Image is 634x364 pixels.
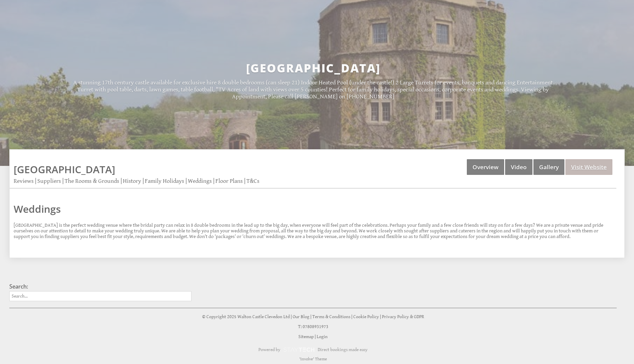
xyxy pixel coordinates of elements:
a: Privacy Policy & GDPR [382,314,424,319]
a: Visit Website [565,159,612,175]
img: scrumpy.png [283,346,315,354]
a: © Copyright 2025 Walton Castle Clevedon Ltd [202,314,290,319]
a: Overview [467,159,504,175]
h2: [GEOGRAPHIC_DATA] [70,60,556,76]
a: Login [317,334,328,339]
a: The Rooms & Grounds [65,178,119,184]
a: Gallery [533,159,564,175]
a: Weddings [14,202,612,216]
a: Video [505,159,532,175]
span: | [310,314,311,319]
a: Cookie Policy [353,314,379,319]
a: Powered byDirect bookings made easy [9,344,617,355]
input: Search... [9,291,191,301]
span: | [380,314,381,319]
a: Suppliers [37,178,61,184]
a: Weddings [188,178,212,184]
a: T: 07808931973 [298,324,328,329]
a: History [123,178,141,184]
p: A stunning 17th century castle available for exclusive hire 8 double bedrooms (can sleep 21) Indo... [70,79,556,100]
a: Our Blog [293,314,309,319]
span: | [291,314,292,319]
a: Terms & Conditions [312,314,350,319]
a: T&Cs [246,178,259,184]
p: 'Involve' Theme [9,357,617,362]
a: Family Holidays [145,178,184,184]
span: | [315,334,316,339]
a: Floor Plans [215,178,243,184]
span: | [351,314,352,319]
a: [GEOGRAPHIC_DATA] [14,163,115,176]
a: Sitemap [298,334,314,339]
h3: Search: [9,283,191,290]
a: Reviews [14,178,34,184]
p: [GEOGRAPHIC_DATA] is the perfect wedding venue where the bridal party can relax in 8 double bedro... [14,222,612,239]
